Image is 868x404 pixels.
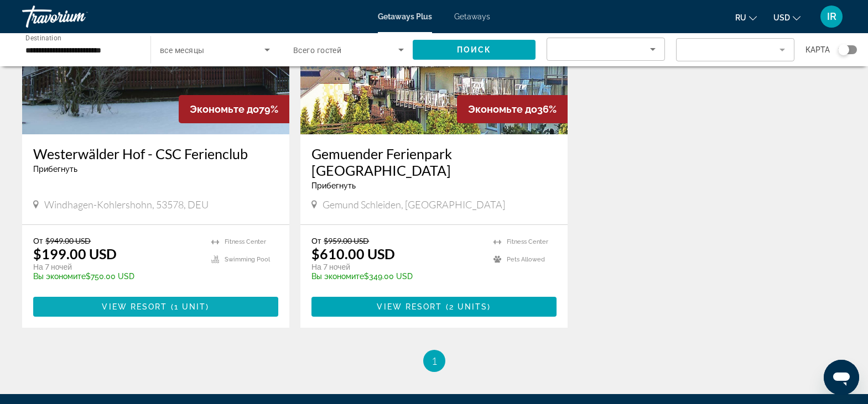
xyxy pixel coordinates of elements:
[805,42,830,57] span: карта
[311,236,321,245] span: От
[468,103,537,115] span: Экономьте до
[773,9,801,25] button: Change currency
[311,181,356,190] span: Прибегнуть
[676,38,794,62] button: Filter
[556,43,656,56] mat-select: Sort by
[454,12,490,21] a: Getaways
[432,355,437,367] span: 1
[33,272,200,281] p: $750.00 USD
[311,245,395,262] p: $610.00 USD
[293,46,341,55] span: Всего гостей
[378,12,432,21] a: Getaways Plus
[190,103,259,115] span: Экономьте до
[311,145,557,179] a: Gemuender Ferienpark [GEOGRAPHIC_DATA]
[507,256,545,263] span: Pets Allowed
[323,198,505,211] span: Gemund Schleiden, [GEOGRAPHIC_DATA]
[33,145,278,162] a: Westerwälder Hof - CSC Ferienclub
[311,272,482,281] p: $349.00 USD
[33,272,86,281] span: Вы экономите
[33,245,117,262] p: $199.00 USD
[174,302,206,311] span: 1 unit
[225,256,270,263] span: Swimming Pool
[22,2,133,31] a: Travorium
[25,34,61,41] span: Destination
[311,262,482,272] p: На 7 ночей
[168,302,210,311] span: ( )
[413,40,536,60] button: Поиск
[160,46,204,55] span: все месяцы
[311,297,557,317] button: View Resort(2 units)
[324,236,369,245] span: $959.00 USD
[377,302,442,311] span: View Resort
[827,11,836,22] span: IR
[773,13,790,22] span: USD
[449,302,488,311] span: 2 units
[225,238,266,245] span: Fitness Center
[102,302,167,311] span: View Resort
[735,9,757,25] button: Change language
[33,262,200,272] p: На 7 ночей
[44,198,209,211] span: Windhagen-Kohlershohn, 53578, DEU
[443,302,491,311] span: ( )
[33,236,43,245] span: От
[735,13,746,22] span: ru
[817,5,846,28] button: User Menu
[33,165,77,174] span: Прибегнуть
[457,95,568,123] div: 36%
[311,272,364,281] span: Вы экономите
[22,350,846,372] nav: Pagination
[179,95,289,123] div: 79%
[457,45,492,54] span: Поиск
[45,236,91,245] span: $949.00 USD
[507,238,548,245] span: Fitness Center
[33,297,278,317] button: View Resort(1 unit)
[824,360,859,395] iframe: Кнопка запуска окна обмена сообщениями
